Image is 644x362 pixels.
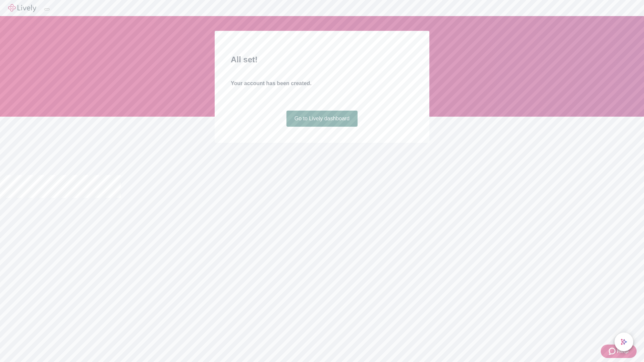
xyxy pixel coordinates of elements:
[617,347,629,355] span: Help
[601,345,637,358] button: Zendesk support iconHelp
[44,8,50,10] button: Log out
[614,333,633,351] button: chat
[286,111,358,127] a: Go to Lively dashboard
[621,339,627,345] svg: Lively AI Assistant
[231,54,413,66] h2: All set!
[8,4,36,12] img: Lively
[231,79,413,87] h4: Your account has been created.
[609,347,617,355] svg: Zendesk support icon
